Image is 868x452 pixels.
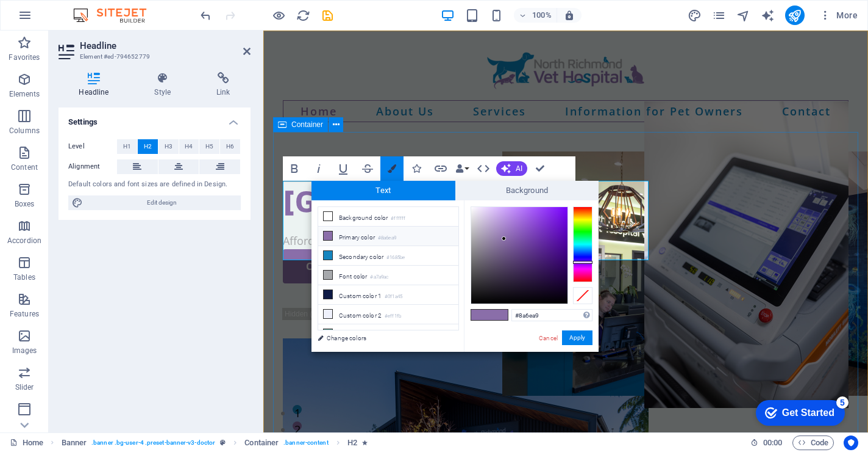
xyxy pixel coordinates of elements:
i: Pages (Ctrl+Alt+S) [712,9,726,23]
button: undo [198,8,213,23]
label: Alignment [68,159,117,174]
button: navigator [736,8,751,23]
i: AI Writer [761,9,775,23]
button: Bold (⌘B) [283,156,306,181]
i: Reload page [296,9,310,23]
button: H4 [179,139,199,154]
div: Clear Color Selection [573,287,592,304]
span: Code [798,436,828,450]
button: Confirm (⌘+⏎) [528,156,552,181]
small: #a7a9ac [370,273,388,282]
small: #8a6ea9 [378,234,396,242]
li: Custom color 1 [318,285,458,305]
span: Container [291,121,323,128]
a: Change colors [311,330,453,346]
li: Primary color [318,227,458,246]
span: H3 [165,139,173,154]
button: Data Bindings [454,156,471,181]
h6: Session time [750,436,783,450]
span: . banner-content [283,436,328,450]
i: Undo: Edit headline (Ctrl+Z) [199,9,213,23]
p: Favorites [9,53,40,62]
button: H5 [199,139,219,154]
span: H6 [226,139,234,154]
span: Edit design [87,195,237,210]
button: Code [792,436,834,450]
i: Design (Ctrl+Alt+Y) [688,9,702,23]
span: H2 [144,139,152,154]
button: AI [496,161,527,176]
button: More [814,5,863,25]
button: Underline (⌘U) [332,156,355,181]
i: This element is a customizable preset [220,439,226,446]
nav: breadcrumb [62,436,368,450]
p: Features [10,309,39,319]
div: Get Started [36,13,88,24]
p: Slider [15,382,34,392]
li: Custom color 3 [318,324,458,344]
h4: Style [134,72,196,98]
button: H6 [220,139,240,154]
label: Level [68,139,117,154]
button: Strikethrough [356,156,379,181]
h6: 100% [532,8,552,23]
span: Click to select. Double-click to edit [244,436,279,450]
button: Click here to leave preview mode and continue editing [271,8,286,23]
p: Columns [9,126,40,136]
span: Click to select. Double-click to edit [62,436,87,450]
button: Icons [405,156,428,181]
button: design [688,8,702,23]
button: text_generator [761,8,775,23]
span: H5 [205,139,213,154]
div: 5 [90,2,102,15]
small: #1685be [386,253,405,262]
span: More [819,9,858,21]
img: Editor Logo [70,8,162,23]
div: Get Started 5 items remaining, 0% complete [10,6,99,32]
span: H4 [185,139,193,154]
small: #0f1a45 [385,293,402,301]
button: H3 [158,139,179,154]
button: H2 [138,139,158,154]
p: Tables [13,272,35,282]
li: Background color [318,207,458,227]
i: Save (Ctrl+S) [321,9,335,23]
li: Font color [318,266,458,285]
button: 100% [514,8,557,23]
button: Colors [380,156,404,181]
button: pages [712,8,727,23]
button: Link [429,156,452,181]
small: #eff1fb [385,312,401,321]
span: Background [455,181,599,200]
button: HTML [472,156,495,181]
span: 00 00 [763,436,782,450]
strong: [GEOGRAPHIC_DATA] [20,152,336,188]
button: Edit design [68,195,241,210]
span: . banner .bg-user-4 .preset-banner-v3-doctor [91,436,215,450]
button: save [320,8,335,23]
button: publish [785,5,805,25]
div: Default colors and font sizes are defined in Design. [68,180,241,190]
span: H1 [123,139,131,154]
li: Custom color 2 [318,305,458,324]
i: On resize automatically adjust zoom level to fit chosen device. [564,10,575,21]
span: #8a6ea9 [471,310,489,320]
p: Accordion [7,236,41,246]
p: Images [12,346,37,355]
button: Apply [562,330,592,345]
small: #ffffff [391,214,405,223]
span: AI [516,165,522,172]
button: Usercentrics [844,436,858,450]
p: Boxes [15,199,35,209]
button: Italic (⌘I) [307,156,330,181]
p: Content [11,162,38,172]
h4: Link [196,72,251,98]
li: Secondary color [318,246,458,266]
h4: Headline [59,72,134,98]
a: Cancel [538,334,559,343]
h4: Settings [59,108,251,129]
span: : [772,438,774,447]
span: Text [311,181,455,200]
button: H1 [117,139,137,154]
p: Elements [9,89,40,99]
